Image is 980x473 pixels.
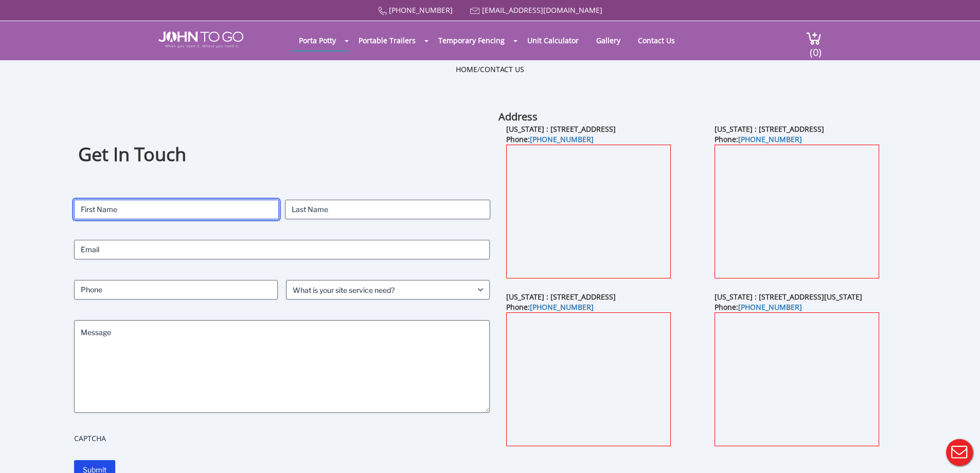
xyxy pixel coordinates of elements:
span: (0) [809,37,822,59]
a: Home [456,64,477,74]
a: Porta Potty [291,30,344,50]
b: [US_STATE] : [STREET_ADDRESS] [506,124,616,134]
a: [PHONE_NUMBER] [530,302,594,312]
img: cart a [806,31,822,45]
button: Live Chat [939,432,980,473]
ul: / [456,64,524,75]
b: [US_STATE] : [STREET_ADDRESS][US_STATE] [715,292,862,302]
b: [US_STATE] : [STREET_ADDRESS] [506,292,616,302]
a: Unit Calculator [520,30,586,50]
a: Temporary Fencing [431,30,512,50]
input: Last Name [285,200,490,219]
b: Phone: [715,134,802,144]
input: Phone [74,280,278,300]
b: Phone: [506,302,594,312]
a: Gallery [589,30,628,50]
a: Portable Trailers [351,30,423,50]
h1: Get In Touch [78,142,486,167]
a: [PHONE_NUMBER] [738,302,802,312]
label: CAPTCHA [74,433,490,444]
input: First Name [74,200,279,219]
a: Contact Us [480,64,524,74]
b: Phone: [715,302,802,312]
b: [US_STATE] : [STREET_ADDRESS] [715,124,824,134]
b: Phone: [506,134,594,144]
a: [PHONE_NUMBER] [389,5,453,15]
a: [PHONE_NUMBER] [738,134,802,144]
a: Contact Us [630,30,683,50]
a: [EMAIL_ADDRESS][DOMAIN_NAME] [482,5,602,15]
a: [PHONE_NUMBER] [530,134,594,144]
img: Call [378,7,387,15]
input: Email [74,240,490,259]
img: JOHN to go [158,31,243,48]
b: Address [498,110,538,124]
img: Mail [470,8,480,14]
